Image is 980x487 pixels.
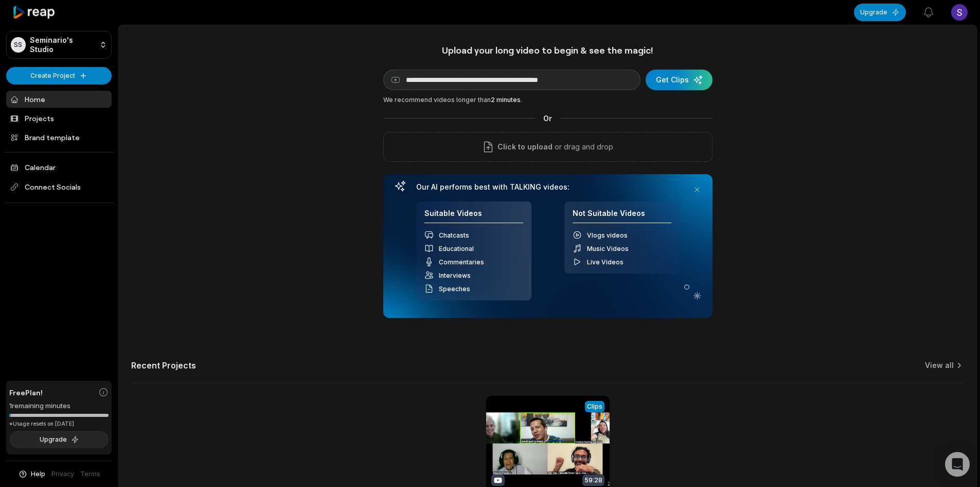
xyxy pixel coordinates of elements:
[11,37,26,53] div: SS
[925,360,954,371] a: View all
[646,70,712,90] button: Get Clips
[6,129,112,146] a: Brand template
[587,258,623,266] span: Live Videos
[383,95,712,105] div: We recommend videos longer than .
[497,141,553,153] span: Click to upload
[439,258,484,266] span: Commentaries
[945,452,970,477] div: Open Intercom Messenger
[854,4,906,21] button: Upgrade
[535,113,560,124] span: Or
[587,231,628,239] span: Vlogs videos
[18,469,45,479] button: Help
[439,285,470,293] span: Speeches
[6,110,112,127] a: Projects
[9,420,109,428] div: *Usage resets on [DATE]
[416,182,680,192] h3: Our AI performs best with TALKING videos:
[439,272,471,279] span: Interviews
[30,36,95,54] p: Seminario's Studio
[573,209,671,224] h4: Not Suitable Videos
[9,401,109,411] div: 1 remaining minutes
[553,141,613,153] p: or drag and drop
[587,245,629,253] span: Music Videos
[131,360,196,371] h2: Recent Projects
[424,209,523,224] h4: Suitable Videos
[80,469,100,479] a: Terms
[6,159,112,176] a: Calendar
[9,431,109,448] button: Upgrade
[51,469,74,479] a: Privacy
[439,231,469,239] span: Chatcasts
[491,96,521,104] span: 2 minutes
[383,44,712,56] h1: Upload your long video to begin & see the magic!
[31,469,45,479] span: Help
[6,91,112,108] a: Home
[9,387,43,398] span: Free Plan!
[439,245,474,253] span: Educational
[6,178,112,196] span: Connect Socials
[6,67,112,85] button: Create Project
